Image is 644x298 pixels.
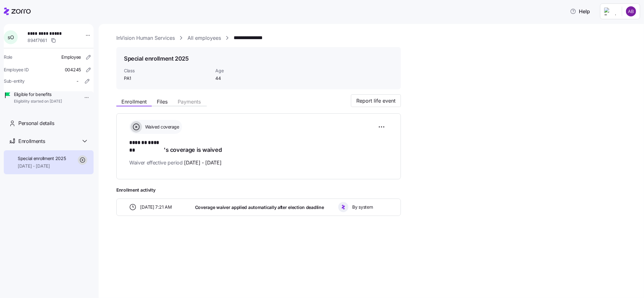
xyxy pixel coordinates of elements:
[61,54,81,60] span: Employee
[129,139,388,154] h1: 's coverage is waived
[124,75,210,81] span: PA1
[14,91,62,98] span: Eligible for benefits
[140,204,172,210] span: [DATE] 7:21 AM
[604,8,617,15] img: Employer logo
[143,124,179,130] span: Waived coverage
[65,67,81,73] span: 004245
[116,34,175,42] a: InVision Human Services
[4,67,29,73] span: Employee ID
[8,35,14,40] span: s O
[195,204,324,211] span: Coverage waiver applied automatically after election deadline
[28,37,47,44] span: 894f7661
[570,8,590,15] span: Help
[129,159,222,167] span: Waiver effective period
[77,78,78,84] span: -
[178,99,201,104] span: Payments
[351,94,401,107] button: Report life event
[356,97,396,104] span: Report life event
[14,99,62,104] span: Eligibility started on [DATE]
[565,5,595,18] button: Help
[215,75,279,81] span: 44
[18,119,54,127] span: Personal details
[121,99,147,104] span: Enrollment
[157,99,168,104] span: Files
[18,163,66,169] span: [DATE] - [DATE]
[18,137,45,145] span: Enrollments
[215,68,279,74] span: Age
[4,54,12,60] span: Role
[352,204,373,210] span: By system
[184,159,221,167] span: [DATE] - [DATE]
[124,55,189,63] h1: Special enrollment 2025
[124,68,210,74] span: Class
[626,6,636,16] img: c6b7e62a50e9d1badab68c8c9b51d0dd
[187,34,221,42] a: All employees
[116,187,401,193] span: Enrollment activity
[18,155,66,162] span: Special enrollment 2025
[4,78,25,84] span: Sub-entity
